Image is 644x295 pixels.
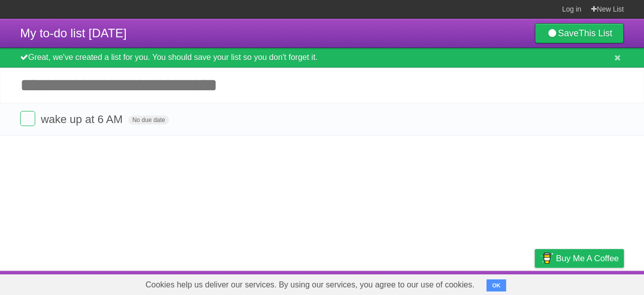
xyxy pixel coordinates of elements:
span: No due date [128,115,169,125]
span: Cookies help us deliver our services. By using our services, you agree to our use of cookies. [135,275,485,295]
span: wake up at 6 AM [41,113,125,126]
span: My to-do list [DATE] [20,26,127,40]
a: SaveThis List [535,23,624,43]
button: OK [487,279,506,291]
a: Buy me a coffee [535,249,624,268]
label: Done [20,111,35,126]
b: This List [579,28,612,38]
a: About [401,273,422,292]
a: Privacy [522,273,548,292]
img: Buy me a coffee [540,250,553,267]
span: Buy me a coffee [556,250,619,267]
a: Suggest a feature [560,273,624,292]
a: Developers [434,273,475,292]
a: Terms [488,273,510,292]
